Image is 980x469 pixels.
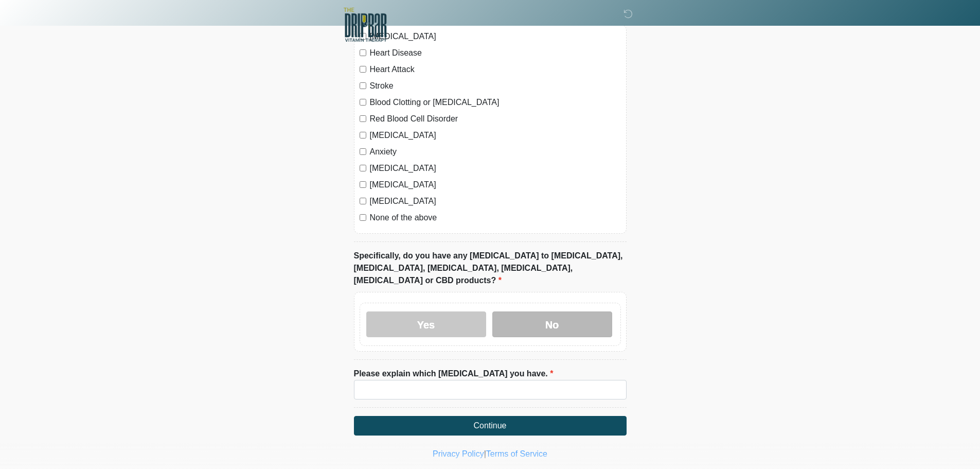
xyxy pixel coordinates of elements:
input: Stroke [360,82,366,89]
label: Please explain which [MEDICAL_DATA] you have. [354,368,554,380]
label: Red Blood Cell Disorder [370,113,621,125]
input: [MEDICAL_DATA] [360,132,366,138]
input: None of the above [360,214,366,221]
label: No [492,311,612,337]
input: Blood Clotting or [MEDICAL_DATA] [360,99,366,106]
a: | [484,449,486,458]
label: [MEDICAL_DATA] [370,195,621,207]
input: Heart Attack [360,66,366,73]
label: Stroke [370,80,621,92]
label: Specifically, do you have any [MEDICAL_DATA] to [MEDICAL_DATA], [MEDICAL_DATA], [MEDICAL_DATA], [... [354,250,627,287]
input: Heart Disease [360,49,366,56]
label: Blood Clotting or [MEDICAL_DATA] [370,96,621,109]
input: Anxiety [360,148,366,155]
input: [MEDICAL_DATA] [360,181,366,188]
label: [MEDICAL_DATA] [370,179,621,191]
input: Red Blood Cell Disorder [360,115,366,122]
label: Heart Disease [370,47,621,59]
img: The DRIPBaR - Alamo Ranch SATX Logo [344,8,387,42]
a: Privacy Policy [433,449,484,458]
button: Continue [354,416,627,436]
input: [MEDICAL_DATA] [360,198,366,204]
label: [MEDICAL_DATA] [370,129,621,142]
label: Yes [366,311,486,337]
label: Anxiety [370,146,621,158]
label: None of the above [370,212,621,224]
a: Terms of Service [486,449,547,458]
label: Heart Attack [370,63,621,76]
label: [MEDICAL_DATA] [370,162,621,175]
input: [MEDICAL_DATA] [360,165,366,171]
